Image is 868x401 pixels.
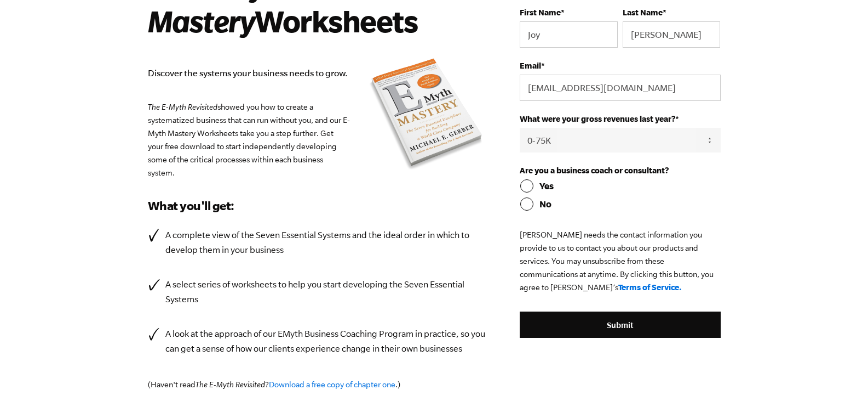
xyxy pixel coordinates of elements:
span: What were your gross revenues last year? [520,114,675,123]
span: Last Name [623,8,663,17]
a: Download a free copy of chapter one [269,380,395,389]
img: emyth mastery book summary [366,56,487,174]
p: showed you how to create a systematized business that can run without you, and our E-Myth Mastery... [148,100,487,179]
p: Discover the systems your business needs to grow. [148,66,487,81]
p: (Haven't read ? .) [148,378,487,391]
input: Submit [520,312,720,338]
p: [PERSON_NAME] needs the contact information you provide to us to contact you about our products a... [520,228,720,294]
span: First Name [520,8,561,17]
p: A select series of worksheets to help you start developing the Seven Essential Systems [165,277,487,307]
em: The E-Myth Revisited [148,103,217,111]
p: A look at the approach of our EMyth Business Coaching Program in practice, so you can get a sense... [165,326,487,356]
h3: What you'll get: [148,197,487,214]
a: Terms of Service. [618,283,682,292]
span: Email [520,61,541,70]
span: Are you a business coach or consultant? [520,166,669,175]
p: A complete view of the Seven Essential Systems and the ideal order in which to develop them in yo... [165,228,487,257]
em: The E-Myth Revisited [196,380,265,389]
iframe: Chat Widget [813,348,868,401]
